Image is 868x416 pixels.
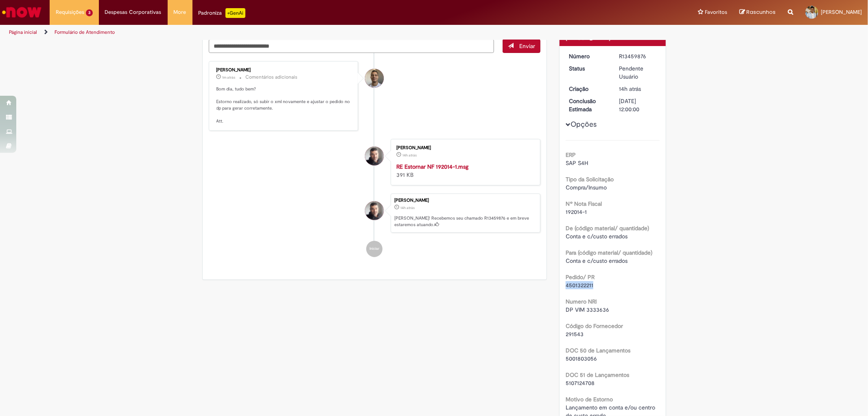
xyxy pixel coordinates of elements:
[705,8,727,16] span: Favoritos
[199,8,245,18] div: Padroniza
[394,215,536,228] p: [PERSON_NAME]! Recebemos seu chamado R13459876 e em breve estaremos atuando.
[619,64,657,81] div: Pendente Usuário
[566,371,629,379] b: DOC 51 de Lançamentos
[396,145,532,150] div: [PERSON_NAME]
[566,200,602,207] b: Nº Nota Fiscal
[209,53,541,265] ul: Histórico de tíquete
[566,159,588,167] span: SAP S4H
[739,9,776,16] a: Rascunhos
[400,205,415,210] span: 14h atrás
[9,29,37,35] a: Página inicial
[396,163,468,170] a: RE Estornar NF 192014-1.msg
[566,233,627,240] span: Conta e c/custo errados
[246,74,298,81] small: Comentários adicionais
[56,8,84,16] span: Requisições
[746,8,776,16] span: Rascunhos
[566,273,595,281] b: Pedido/ PR
[566,306,609,313] span: DP VIM 3333636
[519,42,535,50] span: Enviar
[566,249,652,256] b: Para (código material/ quantidade)
[216,68,352,73] div: [PERSON_NAME]
[566,298,597,305] b: Numero NRI
[566,184,607,191] span: Compra/Insumo
[209,194,541,233] li: Jose Orlando De Oliveira Andrade
[6,25,573,40] ul: Trilhas de página
[566,151,576,158] b: ERP
[566,282,593,289] span: 4501322211
[566,208,587,216] span: 192014-1
[209,39,494,53] textarea: Digite sua mensagem aqui...
[619,97,657,113] div: [DATE] 12:00:00
[1,4,43,20] img: ServiceNow
[821,9,862,15] span: [PERSON_NAME]
[563,85,613,93] dt: Criação
[563,64,613,73] dt: Status
[105,8,162,16] span: Despesas Corporativas
[619,85,641,92] span: 14h atrás
[619,85,657,93] div: 28/08/2025 18:45:56
[563,52,613,60] dt: Número
[225,8,245,18] p: +GenAi
[503,39,540,53] button: Enviar
[394,198,536,203] div: [PERSON_NAME]
[566,322,623,330] b: Código do Fornecedor
[223,75,236,80] time: 29/08/2025 08:50:37
[216,86,352,124] p: Bom dia, tudo bem? Estorno realizado, só subir o xml novamente e ajustar o pedido no dp para gera...
[566,396,613,403] b: Motivo de Estorno
[400,205,415,210] time: 28/08/2025 18:45:56
[566,355,597,362] span: 5001803056
[174,8,186,16] span: More
[55,29,115,35] a: Formulário de Atendimento
[563,97,613,113] dt: Conclusão Estimada
[365,69,384,88] div: Joziano De Jesus Oliveira
[619,52,657,60] div: R13459876
[566,330,584,338] span: 291543
[619,85,641,92] time: 28/08/2025 18:45:56
[566,379,595,387] span: 5107124708
[402,153,417,158] span: 14h atrás
[86,9,93,16] span: 3
[223,75,236,80] span: 1m atrás
[396,163,532,179] div: 391 KB
[365,201,384,220] div: Jose Orlando De Oliveira Andrade
[566,176,614,183] b: Tipo da Solicitação
[566,347,630,354] b: DOC 50 de Lançamentos
[566,257,627,264] span: Conta e c/custo errados
[365,147,384,165] div: Jose Orlando De Oliveira Andrade
[566,225,649,232] b: De (código material/ quantidade)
